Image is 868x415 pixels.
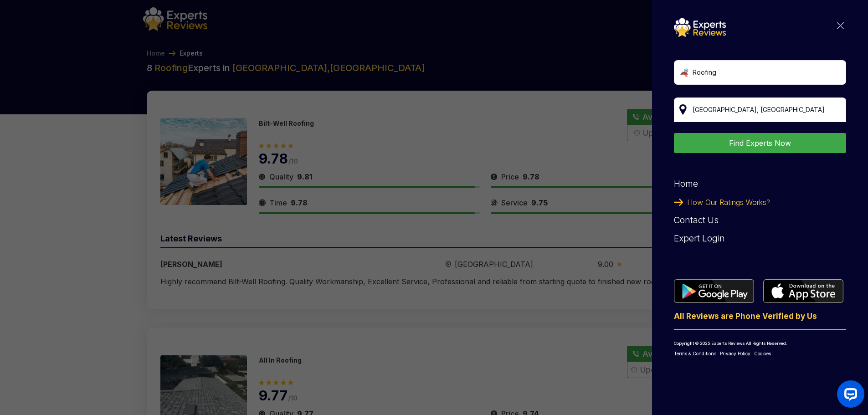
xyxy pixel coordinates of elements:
input: Your City [674,97,846,122]
a: Cookies [754,350,771,357]
img: categoryImgae [674,199,683,205]
img: categoryImgae [837,22,844,29]
p: All Reviews are Phone Verified by Us [674,313,846,330]
img: categoryImgae [674,279,754,303]
a: Terms & Conditions [674,350,716,357]
span: How Our Ratings Works? [687,193,770,211]
a: Contact Us [674,215,719,225]
input: Search Category [674,60,846,85]
p: Copyright © 2025 Experts Reviews All Rights Reserved. [674,341,846,345]
a: Home [674,179,698,189]
button: Find Experts Now [674,133,846,153]
img: categoryImgae [763,279,843,303]
div: Expert Login [674,230,846,248]
iframe: OpenWidget widget [830,377,868,415]
a: Privacy Policy [720,350,750,357]
img: categoryImgae [674,18,726,37]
